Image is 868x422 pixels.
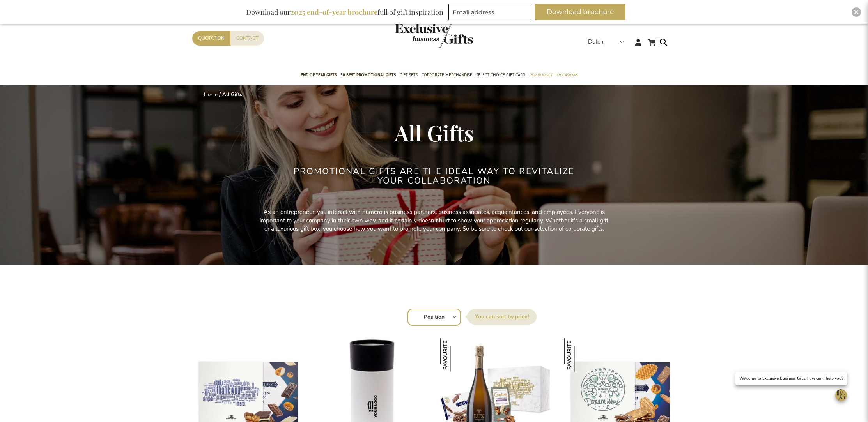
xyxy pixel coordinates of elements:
[260,208,608,233] font: As an entrepreneur, you interact with numerous business partners, business associates, acquaintan...
[377,7,443,17] font: full of gift inspiration
[547,8,614,16] font: Download brochure
[588,38,604,46] font: Dutch
[204,91,218,98] a: Home
[852,7,861,17] div: Close
[291,7,377,17] font: 2025 end-of-year brochure
[854,10,859,14] img: Close
[198,35,225,41] font: Quotation
[294,166,575,187] font: Promotional gifts are the ideal way to revitalize your collaboration
[556,71,577,79] font: Occasions
[448,4,531,20] input: Email address
[222,91,242,98] font: All Gifts
[395,118,474,147] font: All Gifts
[440,338,474,372] img: Sparkling Temptations Box
[535,4,625,20] button: Download brochure
[395,23,473,49] img: Exclusive Business gifts logo
[192,31,230,46] a: Quotation
[230,31,264,46] a: Contact
[395,23,434,49] a: store logo
[422,71,472,79] font: Corporate Merchandise
[400,71,418,79] font: Gift Sets
[529,71,553,79] font: Per Budget
[340,71,396,79] font: 50 best promotional gifts
[236,35,258,41] font: Contact
[448,4,533,23] form: marketing offers and promotions
[564,338,598,372] img: Jules Destrooper Jules' Finest Gift Box
[301,71,337,79] font: End of year gifts
[476,71,525,79] font: Select Choice Gift Card
[588,37,629,46] div: Dutch
[246,7,291,17] font: Download our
